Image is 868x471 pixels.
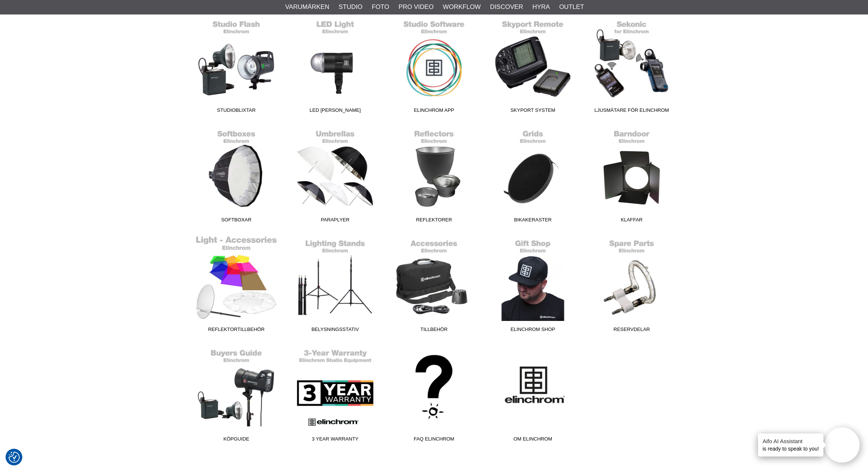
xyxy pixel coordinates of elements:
span: Ljusmätare för Elinchrom [582,107,681,117]
span: Elinchrom Shop [483,326,582,336]
span: Paraplyer [286,216,385,226]
span: Bikakeraster [483,216,582,226]
a: Studio [339,2,362,12]
a: Elinchrom App [385,16,483,117]
a: Klaffar [582,126,681,226]
a: Reservdelar [582,235,681,336]
a: Köpguide [187,345,286,445]
a: Paraplyer [286,126,385,226]
a: Hyra [532,2,550,12]
img: Revisit consent button [9,452,20,463]
a: Discover [490,2,523,12]
a: Elinchrom Shop [483,235,582,336]
a: Foto [372,2,389,12]
span: Reflektorer [385,216,483,226]
a: Softboxar [187,126,286,226]
a: Reflektortillbehör [187,235,286,336]
span: Belysningsstativ [286,326,385,336]
span: Tillbehör [385,326,483,336]
a: Outlet [559,2,584,12]
span: Köpguide [187,435,286,445]
a: Tillbehör [385,235,483,336]
a: Workflow [443,2,481,12]
span: Klaffar [582,216,681,226]
span: LED [PERSON_NAME] [286,107,385,117]
span: Reservdelar [582,326,681,336]
span: Reflektortillbehör [187,326,286,336]
a: Om Elinchrom [483,345,582,445]
span: Studioblixtar [187,107,286,117]
div: is ready to speak to you! [758,433,823,457]
a: Reflektorer [385,126,483,226]
a: Pro Video [398,2,433,12]
a: 3 Year Warranty [286,345,385,445]
a: Skyport System [483,16,582,117]
span: 3 Year Warranty [286,435,385,445]
a: Varumärken [285,2,330,12]
a: Belysningsstativ [286,235,385,336]
span: FAQ Elinchrom [385,435,483,445]
a: Ljusmätare för Elinchrom [582,16,681,117]
button: Samtyckesinställningar [9,451,20,464]
a: LED [PERSON_NAME] [286,16,385,117]
a: FAQ Elinchrom [385,345,483,445]
a: Studioblixtar [187,16,286,117]
span: Softboxar [187,216,286,226]
span: Elinchrom App [385,107,483,117]
h4: Aifo AI Assistant [762,437,819,445]
span: Om Elinchrom [483,435,582,445]
a: Bikakeraster [483,126,582,226]
span: Skyport System [483,107,582,117]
